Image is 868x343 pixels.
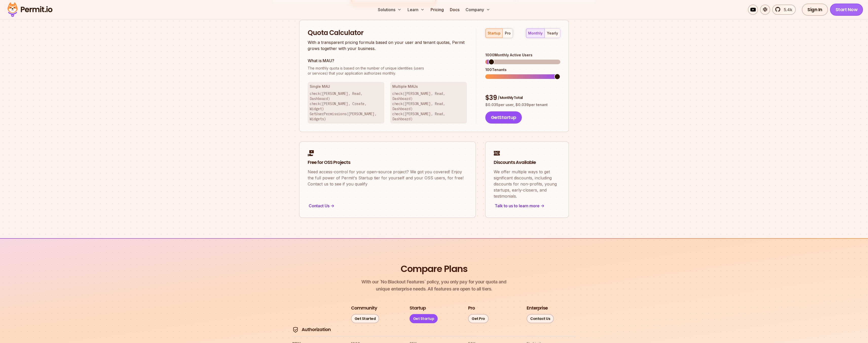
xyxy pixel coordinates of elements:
[308,202,467,209] div: Contact Us
[485,111,522,124] button: GetStartup
[361,278,506,285] span: With our `No Blackout Features` policy, you only pay for your quota and
[494,159,560,166] h2: Discounts Available
[330,203,334,209] span: ->
[299,141,476,218] a: Free for OSS ProjectsNeed access-control for your open-source project? We got you covered! Enjoy ...
[302,327,331,333] h4: Authorization
[802,4,828,16] a: Sign In
[485,102,560,107] p: $ 0.035 per user, $ 0.039 per tenant
[468,314,489,323] a: Get Pro
[308,159,467,166] h2: Free for OSS Projects
[308,58,467,64] h3: What is MAU?
[468,305,475,311] h3: Pro
[351,305,377,311] h3: Community
[485,67,560,72] div: 100 Tenants
[308,28,467,38] h2: Quota Calculator
[547,31,558,36] div: yearly
[485,141,569,218] a: Discounts AvailableWe offer multiple ways to get significant discounts, including discounts for n...
[527,314,554,323] a: Contact Us
[527,305,548,311] h3: Enterprise
[448,5,461,15] a: Docs
[772,5,796,15] a: 5.4k
[498,95,523,100] span: / Monthly Total
[541,203,544,209] span: ->
[361,278,506,293] p: unique enterprise needs. All features are open to all tiers.
[392,91,465,122] p: check([PERSON_NAME], Read, Dashboard) check([PERSON_NAME], Read, Dashboard) check([PERSON_NAME], ...
[351,314,379,323] a: Get Started
[401,263,468,275] h2: Compare Plans
[464,5,492,15] button: Company
[376,5,403,15] button: Solutions
[505,31,511,36] div: pro
[410,305,426,311] h3: Startup
[292,327,299,333] img: Authorization
[308,66,467,76] p: or services) that your application authorizes monthly.
[485,93,560,102] div: $ 39
[392,84,465,89] h3: Multiple MAUs
[494,202,560,209] div: Talk to us to learn more
[310,91,382,122] p: check([PERSON_NAME], Read, Dashboard) check([PERSON_NAME], Create, Widget) GetUserPermissions([PE...
[310,84,382,89] h3: Single MAU
[405,5,427,15] button: Learn
[308,66,467,71] span: The monthly quota is based on the number of unique identities (users
[308,169,467,187] p: Need access-control for your open-source project? We got you covered! Enjoy the full power of Per...
[308,39,467,52] p: With a transparent pricing formula based on your user and tenant quotas, Permit grows together wi...
[830,4,863,16] a: Start Now
[410,314,438,323] a: Get Startup
[485,53,560,58] div: 1000 Monthly Active Users
[5,1,55,18] img: Permit logo
[781,7,792,13] span: 5.4k
[429,5,446,15] a: Pricing
[494,169,560,199] p: We offer multiple ways to get significant discounts, including discounts for non-profits, young s...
